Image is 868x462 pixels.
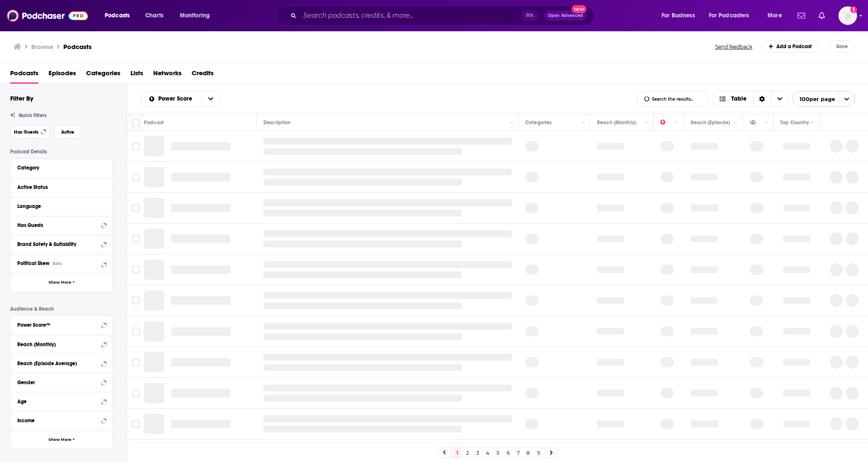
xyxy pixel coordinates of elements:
span: Show More [49,437,71,442]
span: Toggle select row [132,235,140,243]
div: Power Score [660,118,672,128]
span: For Business [662,10,695,22]
button: Category [17,162,106,173]
a: Charts [140,9,168,22]
a: Episodes [49,66,76,84]
span: Open Advanced [548,14,583,18]
a: 3 [473,448,482,458]
span: Charts [145,10,163,22]
div: Income [17,418,99,424]
div: Age [17,399,99,405]
div: Brand Safety & Suitability [17,241,99,247]
a: 5 [494,448,502,458]
button: Column Actions [731,118,741,128]
h2: Filter By [10,94,33,102]
p: Podcast Details [10,149,113,155]
span: Toggle select row [132,266,140,273]
a: Add a Podcast [762,41,819,52]
a: Categories [86,66,120,84]
span: Has Guests [14,130,38,134]
span: New [572,5,587,13]
span: Show More [49,280,71,285]
input: Search podcasts, credits, & more... [300,9,522,22]
button: Show More [11,430,113,449]
button: Show More [11,273,113,292]
button: open menu [792,91,855,107]
div: Top Country [780,118,809,128]
button: Send feedback [713,43,755,50]
button: open menu [762,9,792,22]
button: open menu [99,9,141,22]
div: Has Guests [17,222,99,228]
span: Monitoring [180,10,210,22]
a: 6 [504,448,512,458]
a: Networks [153,66,182,84]
h3: Browse [31,43,53,51]
div: Description [263,118,290,128]
span: Podcasts [10,66,38,84]
button: Column Actions [808,118,818,128]
button: Has Guests [10,125,51,139]
button: open menu [703,9,762,22]
a: Credits [192,66,214,84]
a: 7 [514,448,522,458]
a: Podchaser - Follow, Share and Rate Podcasts [7,8,88,24]
span: Toggle select row [132,142,140,150]
span: Toggle select row [132,389,140,397]
button: Column Actions [761,118,771,128]
span: Power Score [158,96,195,102]
button: Political SkewBeta [17,258,106,268]
span: 100 per page [793,93,835,106]
span: Toggle select row [132,297,140,304]
a: Lists [130,66,143,84]
button: Column Actions [506,118,516,128]
p: Audience & Reach [10,306,113,312]
div: Reach (Monthly) [17,342,99,347]
button: open menu [202,91,220,107]
button: open menu [141,96,202,102]
svg: Add a profile image [850,6,857,13]
button: Language [17,201,106,211]
span: Quick Filters [19,112,46,118]
div: Search podcasts, credits, & more... [285,6,602,25]
div: Gender [17,380,99,385]
button: Reach (Monthly) [17,339,106,349]
button: Column Actions [578,118,588,128]
button: Power Score™ [17,319,106,330]
a: Podcasts [63,43,92,51]
div: Categories [525,118,551,128]
button: Show profile menu [838,6,857,25]
span: Toggle select row [132,173,140,181]
a: Show notifications dropdown [815,8,828,23]
div: Has Guests [750,118,762,128]
button: open menu [656,9,705,22]
button: Brand Safety & Suitability [17,239,106,249]
div: Beta [53,261,62,266]
button: Choose View [712,91,789,107]
a: 1 [453,448,461,458]
button: open menu [174,9,221,22]
div: Active Status [17,184,100,190]
a: 9 [534,448,542,458]
span: Toggle select row [132,358,140,366]
button: Income [17,415,106,425]
a: 4 [483,448,492,458]
button: Reach (Episode Average) [17,358,106,368]
span: Political Skew [17,260,49,266]
button: Active Status [17,182,106,192]
button: Column Actions [641,118,651,128]
div: Language [17,203,100,209]
h2: Choose List sort [141,91,220,107]
div: Power Score™ [17,322,99,328]
a: 8 [524,448,532,458]
div: Reach (Monthly) [597,118,636,128]
div: Podcast [144,118,164,128]
span: Toggle select row [132,328,140,335]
